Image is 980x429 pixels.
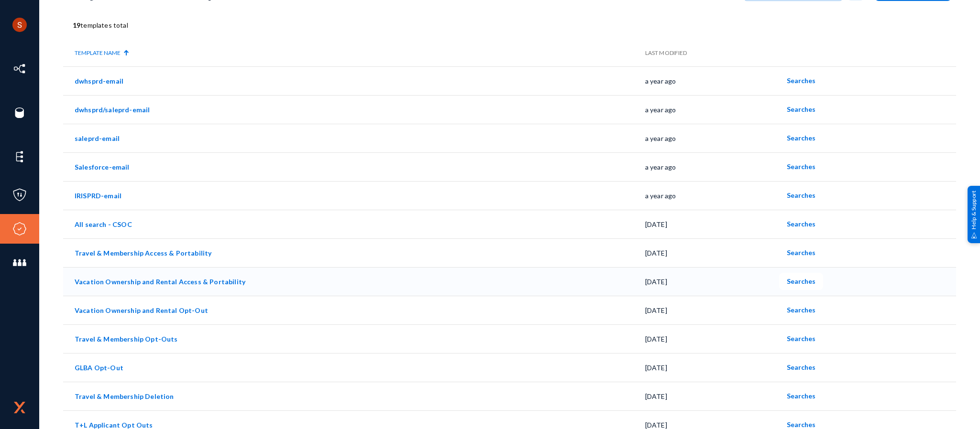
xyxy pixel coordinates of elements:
span: Searches [787,105,815,113]
a: Travel & Membership Opt-Outs [75,335,177,343]
td: a year ago [645,152,779,181]
img: icon-inventory.svg [12,62,27,76]
span: Searches [787,76,815,85]
div: Template Name [75,49,121,57]
span: Searches [787,220,815,228]
span: Searches [787,334,815,343]
span: Searches [787,134,815,142]
td: [DATE] [645,353,779,382]
button: Searches [779,72,823,89]
b: 19 [73,21,80,29]
button: Searches [779,244,823,261]
span: Searches [787,420,815,429]
div: templates total [63,20,956,30]
a: dwhsprd-email [75,77,123,85]
span: Searches [787,392,815,400]
a: Travel & Membership Deletion [75,392,174,400]
span: Searches [787,162,815,171]
img: ACg8ocLCHWB70YVmYJSZIkanuWRMiAOKj9BOxslbKTvretzi-06qRA=s96-c [12,18,27,32]
td: a year ago [645,66,779,95]
img: icon-policies.svg [12,188,27,202]
button: Searches [779,129,823,147]
a: All search - CSOC [75,220,132,228]
button: Searches [779,187,823,204]
a: Travel & Membership Access & Portability [75,249,211,257]
td: a year ago [645,95,779,124]
td: [DATE] [645,267,779,296]
img: icon-elements.svg [12,150,27,164]
td: [DATE] [645,238,779,267]
a: Salesforce-email [75,163,130,171]
span: Searches [787,306,815,314]
span: Searches [787,191,815,199]
button: Searches [779,301,823,319]
td: a year ago [645,124,779,152]
a: Vacation Ownership and Rental Access & Portability [75,278,245,286]
td: [DATE] [645,210,779,238]
a: saleprd-email [75,134,120,142]
div: Template Name [75,49,645,57]
td: a year ago [645,181,779,210]
td: [DATE] [645,324,779,353]
a: IRISPRD-email [75,192,121,200]
img: icon-compliance.svg [12,222,27,236]
button: Searches [779,359,823,376]
a: Vacation Ownership and Rental Opt-Out [75,306,208,314]
button: Searches [779,330,823,347]
a: GLBA Opt-Out [75,364,123,372]
button: Searches [779,273,823,290]
div: Help & Support [968,186,980,243]
th: Last Modified [645,40,779,66]
span: Searches [787,363,815,371]
button: Searches [779,387,823,405]
span: Searches [787,277,815,285]
img: icon-sources.svg [12,106,27,120]
button: Searches [779,158,823,175]
img: help_support.svg [971,232,977,238]
a: dwhsprd/saleprd-email [75,106,150,114]
td: [DATE] [645,382,779,410]
td: [DATE] [645,296,779,324]
img: icon-members.svg [12,256,27,270]
span: Searches [787,248,815,257]
button: Searches [779,101,823,118]
button: Searches [779,215,823,233]
a: T+L Applicant Opt Outs [75,421,153,429]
